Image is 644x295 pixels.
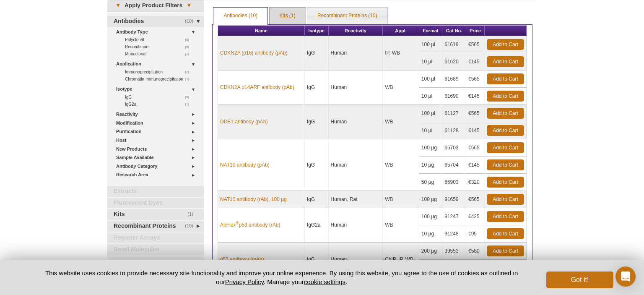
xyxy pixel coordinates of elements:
[419,174,442,191] td: 50 µg
[305,139,329,191] td: IgG
[466,88,485,105] td: €145
[107,209,204,220] a: (1)Kits
[125,36,194,43] a: (5)Polyclonal
[487,228,524,239] a: Add to Cart
[466,53,485,70] td: €145
[187,209,198,220] span: (1)
[107,186,204,197] a: Extracts
[220,221,280,229] a: AbFlex®p53 antibody (rAb)
[615,266,636,287] div: Open Intercom Messenger
[466,70,485,88] td: €565
[116,119,199,128] a: Modification
[466,105,485,122] td: €565
[329,26,383,36] th: Reactivity
[225,278,264,285] a: Privacy Policy
[305,26,329,36] th: Isotype
[329,243,383,277] td: Human
[383,208,419,243] td: WB
[185,76,194,83] span: (1)
[442,26,466,36] th: Cat No.
[466,36,485,53] td: €565
[220,49,288,57] a: CDKN2A (p16) antibody (pAb)
[125,101,194,108] a: (1)IgG2a
[487,211,524,222] a: Add to Cart
[329,191,383,208] td: Human, Rat
[487,91,524,102] a: Add to Cart
[329,36,383,70] td: Human
[305,243,329,277] td: IgG
[185,43,194,50] span: (4)
[419,225,442,243] td: 10 µg
[185,68,194,76] span: (2)
[466,225,485,243] td: €95
[220,118,267,125] a: DDB1 antibody (pAb)
[107,244,204,255] a: Small Molecules
[116,60,199,68] a: Application
[270,8,306,24] a: Kits (1)
[305,36,329,70] td: IgG
[487,177,524,188] a: Add to Cart
[185,50,194,57] span: (1)
[116,28,199,37] a: Antibody Type
[442,105,466,122] td: 61127
[125,94,194,101] a: (9)IgG
[442,191,466,208] td: 91659
[487,108,524,119] a: Add to Cart
[442,243,466,260] td: 39553
[125,68,194,76] a: (2)Immunoprecipitation
[487,194,524,205] a: Add to Cart
[185,16,198,27] span: (10)
[546,272,613,288] button: Got it!
[307,8,387,24] a: Recombinant Proteins (10)
[116,85,199,94] a: Isotype
[487,142,524,153] a: Add to Cart
[185,36,194,43] span: (5)
[185,101,194,108] span: (1)
[419,122,442,139] td: 10 µl
[419,139,442,157] td: 100 µg
[487,125,524,136] a: Add to Cart
[419,191,442,208] td: 100 µg
[487,159,524,170] a: Add to Cart
[116,127,199,136] a: Purification
[383,105,419,139] td: WB
[487,73,524,84] a: Add to Cart
[116,153,199,162] a: Sample Available
[329,105,383,139] td: Human
[419,157,442,174] td: 10 µg
[442,122,466,139] td: 61128
[442,157,466,174] td: 65704
[487,245,524,256] a: Add to Cart
[442,88,466,105] td: 61690
[466,122,485,139] td: €145
[442,36,466,53] td: 61619
[466,191,485,208] td: €565
[383,191,419,208] td: WB
[487,39,524,50] a: Add to Cart
[185,221,198,232] span: (10)
[442,208,466,225] td: 91247
[419,243,442,260] td: 200 µg
[419,88,442,105] td: 10 µl
[442,225,466,243] td: 91248
[329,208,383,243] td: Human
[107,232,204,243] a: Reporter Assays
[466,174,485,191] td: €320
[419,36,442,53] td: 100 µl
[419,53,442,70] td: 10 µl
[419,26,442,36] th: Format
[305,70,329,105] td: IgG
[466,243,485,260] td: €580
[116,162,199,171] a: Antibody Category
[220,161,270,169] a: NAT10 antibody (pAb)
[182,2,195,9] span: ▾
[220,256,264,263] a: p53 antibody (mAb)
[218,26,305,36] th: Name
[383,26,419,36] th: Appl.
[213,8,267,24] a: Antibodies (10)
[466,157,485,174] td: €145
[419,208,442,225] td: 100 µg
[107,221,204,232] a: (10)Recombinant Proteins
[442,174,466,191] td: 65903
[487,56,524,67] a: Add to Cart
